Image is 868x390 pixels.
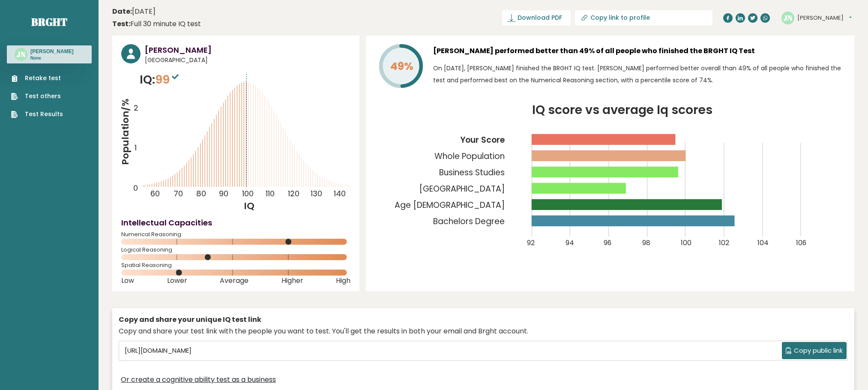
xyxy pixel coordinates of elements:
[288,188,300,199] tspan: 120
[311,188,322,199] tspan: 130
[604,238,612,248] tspan: 96
[30,55,74,61] p: None
[133,183,138,193] tspan: 0
[502,10,571,25] a: Download PDF
[135,142,137,153] tspan: 1
[719,238,730,248] tspan: 102
[167,279,187,282] span: Lower
[30,48,74,55] h3: [PERSON_NAME]
[121,248,350,252] span: Logical Reasoning
[433,62,845,86] p: On [DATE], [PERSON_NAME] finished the BRGHT IQ test. [PERSON_NAME] performed better overall than ...
[395,199,505,211] tspan: Age [DEMOGRAPHIC_DATA]
[782,342,847,359] button: Copy public link
[681,238,691,248] tspan: 100
[140,71,181,88] p: IQ:
[145,56,350,65] span: [GEOGRAPHIC_DATA]
[461,134,505,146] tspan: Your Score
[119,99,132,165] tspan: Population/%
[244,200,254,213] tspan: IQ
[112,6,132,16] b: Date:
[155,72,181,87] span: 99
[121,217,350,228] h4: Intellectual Capacities
[758,238,769,248] tspan: 104
[112,19,130,29] b: Test:
[11,92,63,101] a: Test others
[434,216,505,227] tspan: Bachelors Degree
[281,279,303,282] span: Higher
[145,44,350,56] h3: [PERSON_NAME]
[121,279,134,282] span: Low
[242,188,254,199] tspan: 100
[112,19,201,29] div: Full 30 minute IQ test
[643,238,651,248] tspan: 98
[435,150,505,162] tspan: Whole Population
[797,14,852,22] button: [PERSON_NAME]
[440,167,505,178] tspan: Business Studies
[527,238,535,248] tspan: 92
[796,238,807,248] tspan: 106
[196,188,206,199] tspan: 80
[119,326,848,336] div: Copy and share your test link with the people you want to test. You'll get the results in both yo...
[121,233,350,236] span: Numerical Reasoning
[134,103,138,114] tspan: 2
[219,188,228,199] tspan: 90
[17,49,26,59] text: JN
[112,6,156,17] time: [DATE]
[334,188,346,199] tspan: 140
[433,44,845,58] h3: [PERSON_NAME] performed better than 49% of all people who finished the BRGHT IQ Test
[220,279,248,282] span: Average
[794,346,843,356] span: Copy public link
[174,188,183,199] tspan: 70
[11,110,63,119] a: Test Results
[121,264,350,267] span: Spatial Reasoning
[119,315,848,325] div: Copy and share your unique IQ test link
[390,59,413,74] tspan: 49%
[150,188,160,199] tspan: 60
[31,15,67,29] a: Brght
[784,12,793,22] text: JN
[533,101,713,118] tspan: IQ score vs average Iq scores
[518,13,562,22] span: Download PDF
[419,183,505,195] tspan: [GEOGRAPHIC_DATA]
[11,74,63,83] a: Retake test
[121,375,276,385] a: Or create a cognitive ability test as a business
[266,188,275,199] tspan: 110
[566,238,574,248] tspan: 94
[336,279,350,282] span: High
